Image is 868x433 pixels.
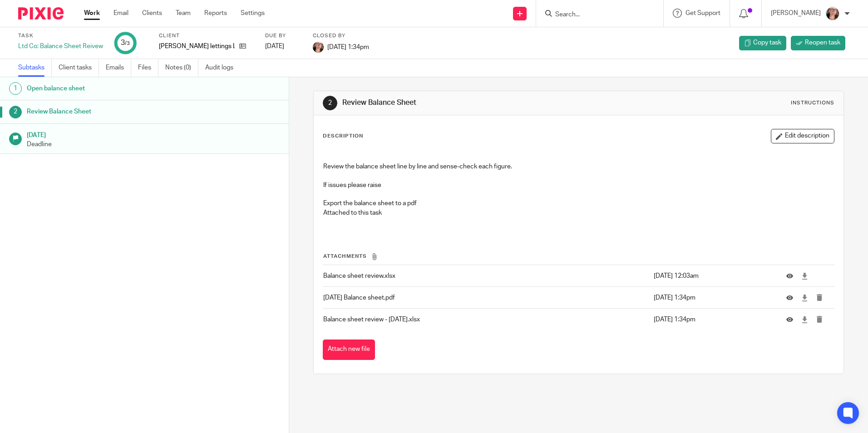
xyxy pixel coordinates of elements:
[9,106,22,118] div: 2
[654,293,773,302] p: [DATE] 1:34pm
[323,315,649,324] p: Balance sheet review - [DATE].xlsx
[323,181,833,190] p: If issues please raise
[313,42,324,53] img: Louise.jpg
[323,199,833,208] p: Export the balance sheet to a pdf
[323,153,833,172] p: Review the balance sheet line by line and sense-check each figure.
[805,38,840,47] span: Reopen task
[265,32,301,39] label: Due by
[138,59,158,77] a: Files
[686,10,720,16] span: Get Support
[84,9,100,18] a: Work
[27,105,196,118] h1: Review Balance Sheet
[142,9,162,18] a: Clients
[323,271,649,280] p: Balance sheet review.xlsx
[654,271,773,280] p: [DATE] 12:03am
[27,128,280,140] h1: [DATE]
[165,59,198,77] a: Notes (0)
[739,36,786,50] a: Copy task
[113,9,128,18] a: Email
[654,315,773,324] p: [DATE] 1:34pm
[801,315,808,324] a: Download
[121,38,130,48] div: 3
[204,9,227,18] a: Reports
[313,32,369,39] label: Closed by
[205,59,240,77] a: Audit logs
[27,82,196,95] h1: Open balance sheet
[18,7,64,20] img: Pixie
[342,98,598,108] h1: Review Balance Sheet
[771,9,821,18] p: [PERSON_NAME]
[159,32,254,39] label: Client
[159,42,235,51] p: [PERSON_NAME] lettings Ltd
[791,36,845,50] a: Reopen task
[323,254,367,259] span: Attachments
[9,82,22,95] div: 1
[825,6,840,21] img: Louise.jpg
[59,59,99,77] a: Client tasks
[323,133,363,140] p: Description
[125,41,130,46] small: /3
[791,99,834,107] div: Instructions
[18,32,103,39] label: Task
[176,9,191,18] a: Team
[106,59,131,77] a: Emails
[18,42,103,51] div: Ltd Co: Balance Sheet Reivew
[323,340,375,360] button: Attach new file
[327,44,369,50] span: [DATE] 1:34pm
[771,129,834,143] button: Edit description
[27,140,280,149] p: Deadline
[801,293,808,302] a: Download
[801,271,808,280] a: Download
[323,96,337,110] div: 2
[753,38,781,47] span: Copy task
[323,208,833,217] p: Attached to this task
[265,42,301,51] div: [DATE]
[323,293,649,302] p: [DATE] Balance sheet.pdf
[18,59,52,77] a: Subtasks
[554,11,636,19] input: Search
[241,9,265,18] a: Settings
